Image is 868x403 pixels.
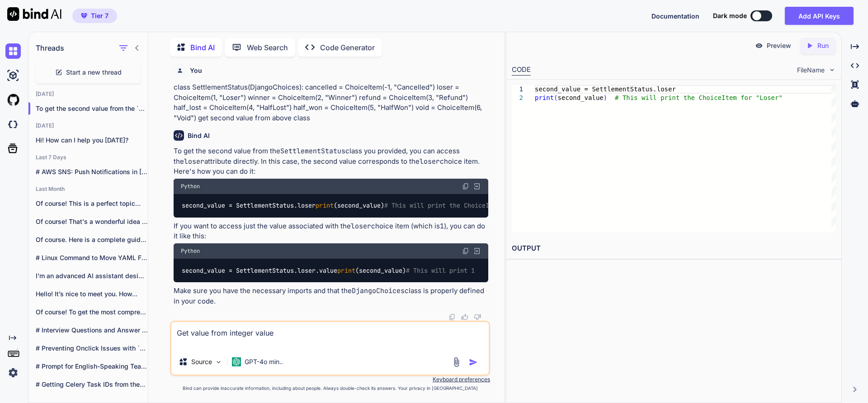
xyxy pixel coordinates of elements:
[181,201,544,210] code: second_value = SettlementStatus.loser (second_value)
[66,68,122,77] span: Start a new thread
[280,147,345,156] code: SettlementStatus
[36,289,148,299] p: Hello! It’s nice to meet you. How...
[320,42,375,53] p: Code Generator
[535,94,554,101] span: print
[473,182,481,190] img: Open in Browser
[337,266,355,275] span: print
[651,12,699,20] span: Documentation
[174,146,488,177] p: To get the second value from the class you provided, you can access the attribute directly. In th...
[36,235,148,244] p: Of course. Here is a complete guide...
[785,7,854,25] button: Add API Keys
[174,82,488,123] p: class SettlementStatus(DjangoChoices): cancelled = ChoiceItem(-1, "Cancelled") loser = ChoiceItem...
[797,66,825,75] span: FileName
[215,358,222,366] img: Pick Models
[188,131,210,140] h6: Bind AI
[181,247,200,255] span: Python
[554,94,557,101] span: (
[5,68,21,83] img: ai-studio
[506,238,841,259] h2: OUTPUT
[81,13,87,19] img: premium
[7,7,61,21] img: Bind AI
[36,362,148,371] p: # Prompt for English-Speaking Teacher LLM For...
[36,136,148,145] p: Hi! How can I help you [DATE]?
[512,65,531,76] div: CODE
[36,43,64,53] h1: Threads
[713,11,747,20] span: Dark mode
[603,94,607,101] span: )
[352,286,405,295] code: DjangoChoices
[91,11,108,20] span: Tier 7
[28,122,148,129] h2: [DATE]
[5,43,21,59] img: chat
[461,313,468,321] img: like
[316,202,334,210] span: print
[469,358,478,367] img: icon
[351,222,371,231] code: loser
[171,322,489,349] textarea: Get value from integer value
[184,157,204,166] code: loser
[5,365,21,380] img: settings
[5,92,21,108] img: githubLight
[174,221,488,242] p: If you want to access just the value associated with the choice item (which is ), you can do it l...
[651,11,699,21] button: Documentation
[232,357,241,366] img: GPT-4o mini
[557,94,603,101] span: second_value
[174,286,488,306] p: Make sure you have the necessary imports and that the class is properly defined in your code.
[36,217,148,226] p: Of course! That's a wonderful idea for...
[406,266,475,275] span: # This will print 1
[191,357,212,366] p: Source
[190,66,202,75] h6: You
[535,85,676,93] span: second_value = SettlementStatus.loser
[473,247,481,255] img: Open in Browser
[767,41,791,50] p: Preview
[512,85,523,94] div: 1
[462,247,469,255] img: copy
[36,326,148,335] p: # Interview Questions and Answer Guidance ##...
[28,90,148,98] h2: [DATE]
[817,41,829,50] p: Run
[28,154,148,161] h2: Last 7 Days
[36,167,148,176] p: # AWS SNS: Push Notifications in [GEOGRAPHIC_DATA]...
[512,94,523,102] div: 2
[474,313,481,321] img: dislike
[170,385,490,392] p: Bind can provide inaccurate information, including about people. Always double-check its answers....
[451,357,462,367] img: attachment
[190,42,215,53] p: Bind AI
[36,380,148,389] p: # Getting Celery Task IDs from the...
[36,308,148,317] p: Of course! To get the most comprehensive...
[36,104,148,113] p: To get the second value from the `Settle...
[36,271,148,280] p: I'm an advanced AI assistant designed to...
[245,357,283,366] p: GPT-4o min..
[755,42,763,50] img: preview
[828,66,836,74] img: chevron down
[36,199,148,208] p: Of course! This is a perfect topic...
[247,42,288,53] p: Web Search
[28,185,148,193] h2: Last Month
[615,94,783,101] span: # This will print the ChoiceItem for "Loser"
[36,344,148,353] p: # Preventing Onclick Issues with `<a>` Tags...
[170,376,490,383] p: Keyboard preferences
[448,313,456,321] img: copy
[5,117,21,132] img: darkCloudIdeIcon
[462,183,469,190] img: copy
[440,222,444,231] code: 1
[181,183,200,190] span: Python
[181,266,475,275] code: second_value = SettlementStatus.loser.value (second_value)
[36,253,148,262] p: # Linux Command to Move YAML Files...
[384,202,543,210] span: # This will print the ChoiceItem for "Loser"
[420,157,440,166] code: loser
[72,9,117,23] button: premiumTier 7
